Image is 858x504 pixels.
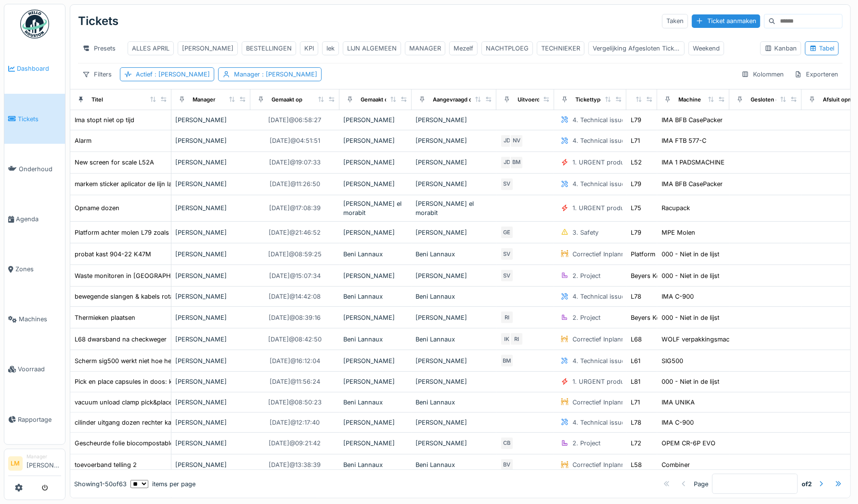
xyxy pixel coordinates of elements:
div: SV [500,247,514,261]
div: 1. URGENT production line disruption [572,377,683,386]
div: Mezelf [454,44,473,53]
div: [DATE] @ 17:08:39 [269,203,321,213]
div: Thermieken plaatsen [75,313,135,322]
div: cilinder uitgang dozen rechter kant slag aanpassen [75,418,225,427]
div: L81 [631,377,640,386]
div: JD [500,156,514,169]
div: IK [500,332,514,346]
div: WOLF verpakkingsmachine [662,335,742,344]
div: L61 [631,356,640,365]
span: : [PERSON_NAME] [153,71,210,78]
div: Gesloten op [751,96,782,104]
div: lek [326,44,335,53]
div: 4. Technical issue [572,136,625,145]
div: RI [510,332,523,346]
div: IMA 1 PADSMACHINE [662,158,725,167]
div: Vergelijking Afgesloten Tickets [593,44,680,53]
div: [PERSON_NAME] [182,44,234,53]
div: Page [694,479,708,488]
div: [DATE] @ 08:59:25 [268,250,322,259]
div: Platform achter molen L79 zoals bij L78 [75,228,190,237]
div: Ima stopt niet op tijd [75,115,134,125]
div: Combiner [662,460,690,469]
span: Voorraad [18,365,61,374]
div: L79 [631,115,641,125]
div: IMA C-900 [662,292,694,301]
div: 4. Technical issue [572,292,625,301]
div: Filters [78,67,116,81]
div: [DATE] @ 14:42:08 [269,292,321,301]
div: CB [500,437,514,450]
div: 4. Technical issue [572,179,625,189]
li: [PERSON_NAME] [26,453,61,474]
div: Beni Lannaux [416,460,493,469]
div: L78 [631,418,641,427]
div: Kolommen [737,67,788,81]
div: Kanban [765,44,797,53]
div: [PERSON_NAME] [175,158,247,167]
div: Beni Lannaux [416,292,493,301]
div: Showing 1 - 50 of 63 [74,479,127,488]
div: 1. URGENT production line disruption [572,158,683,167]
div: 2. Project [572,439,600,448]
span: Rapportage [18,415,61,424]
div: [PERSON_NAME] [175,356,247,365]
a: Zones [4,244,65,294]
div: L52 [631,158,642,167]
div: Presets [78,41,120,55]
div: L68 dwarsband na checkweger [75,335,167,344]
div: L79 [631,228,641,237]
div: IMA UNIKA [662,398,695,407]
div: IMA BFB CasePacker [662,115,723,125]
div: Taken [662,14,688,28]
div: [PERSON_NAME] [343,313,408,322]
div: 4. Technical issue [572,418,625,427]
div: [DATE] @ 19:07:33 [269,158,321,167]
div: Manager [26,453,61,460]
div: [PERSON_NAME] [416,356,493,365]
a: Rapportage [4,394,65,444]
div: MANAGER [409,44,441,53]
div: New screen for scale L52A [75,158,154,167]
div: [DATE] @ 11:26:50 [270,179,320,189]
div: toevoerband telling 2 [75,460,137,469]
div: [DATE] @ 08:39:16 [269,313,321,322]
span: : [PERSON_NAME] [260,71,317,78]
div: [PERSON_NAME] [175,115,247,125]
div: Beni Lannaux [343,250,408,259]
div: Correctief Inplanning / Weekend [572,335,667,344]
div: [PERSON_NAME] [175,398,247,407]
div: [DATE] @ 13:38:39 [269,460,321,469]
div: IMA BFB CasePacker [662,179,723,189]
div: Beni Lannaux [343,398,408,407]
div: [DATE] @ 09:21:42 [269,439,321,448]
div: vacuum unload clamp pick&place [75,398,172,407]
div: SIG500 [662,356,683,365]
div: SV [500,177,514,191]
div: Exporteren [790,67,843,81]
div: 4. Technical issue [572,115,625,125]
div: Beni Lannaux [343,460,408,469]
div: [DATE] @ 15:07:34 [269,271,321,280]
div: 000 - Niet in de lijst [662,250,719,259]
a: Dashboard [4,44,65,94]
div: Machine [678,96,701,104]
div: [PERSON_NAME] [175,271,247,280]
a: Voorraad [4,344,65,394]
div: IMA C-900 [662,418,694,427]
div: Beni Lannaux [416,250,493,259]
div: Tabel [809,44,834,53]
div: [PERSON_NAME] [416,115,493,125]
a: Onderhoud [4,144,65,194]
div: OPEM CR-6P EVO [662,439,715,448]
div: LIJN ALGEMEEN [347,44,397,53]
div: SV [500,269,514,282]
div: [PERSON_NAME] [416,271,493,280]
div: RI [500,311,514,324]
div: Actief [136,70,210,79]
span: Tickets [18,114,61,124]
div: [PERSON_NAME] [416,439,493,448]
span: Zones [15,265,61,274]
div: Beyers Koffie [631,313,670,322]
div: [PERSON_NAME] el morabit [343,199,408,217]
